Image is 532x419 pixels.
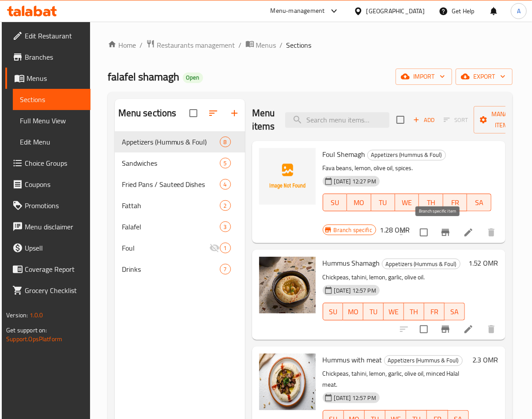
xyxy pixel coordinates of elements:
span: Menu disclaimer [25,221,83,232]
div: items [220,137,231,147]
button: SA [467,194,491,211]
span: Select to update [415,320,433,339]
button: export [456,69,513,85]
span: falafel shamagh [108,67,179,87]
li: / [140,40,143,50]
span: 7 [220,265,230,274]
span: Foul [122,243,209,253]
span: Sections [20,94,83,105]
a: Sections [13,89,91,110]
a: Restaurants management [146,39,235,51]
span: Promotions [25,200,83,211]
span: SA [471,196,487,209]
span: Appetizers (Hummus & Foul) [385,355,462,366]
span: TH [407,305,421,318]
div: Drinks7 [115,259,245,280]
span: 1 [220,244,230,252]
input: search [285,112,389,128]
a: Menu disclaimer [5,216,91,237]
a: Edit Menu [13,131,91,152]
div: Appetizers (Hummus & Foul)8 [115,131,245,152]
span: Select all sections [184,104,203,122]
button: FR [424,303,445,320]
div: Fried Pans / Sauteed Dishes4 [115,174,245,195]
img: Hummus Shamagh [259,257,316,313]
span: Select section [391,110,410,129]
span: import [403,71,445,82]
svg: Inactive section [209,243,220,253]
img: Foul Shemagh [259,148,316,205]
a: Edit menu item [463,324,474,335]
span: SU [327,305,340,318]
div: items [220,221,231,232]
span: Get support on: [6,324,47,336]
div: Foul1 [115,237,245,259]
span: Add item [410,113,438,127]
span: SA [448,305,461,318]
h6: 2.3 OMR [472,354,498,366]
a: Menus [5,68,91,89]
span: Upsell [25,243,83,253]
span: SU [327,196,343,209]
a: Edit menu item [463,227,474,238]
button: delete [481,222,502,243]
button: WE [395,194,419,211]
button: Branch-specific-item [435,319,456,340]
button: Branch-specific-item [435,222,456,243]
li: / [280,40,283,50]
span: Hummus Shamagh [323,256,380,270]
div: Fattah [122,200,220,211]
button: Add [410,113,438,127]
div: Appetizers (Hummus & Foul) [367,150,446,160]
span: Select to update [415,223,433,242]
button: TU [371,194,395,211]
span: Foul Shemagh [323,148,366,161]
span: WE [399,196,415,209]
span: Edit Restaurant [25,30,83,41]
span: [DATE] 12:27 PM [331,177,380,186]
span: Restaurants management [157,40,235,50]
span: Choice Groups [25,158,83,168]
span: Appetizers (Hummus & Foul) [382,259,460,269]
span: Appetizers (Hummus & Foul) [122,137,220,147]
div: items [220,179,231,190]
button: delete [481,319,502,340]
button: Add section [224,103,245,124]
div: [GEOGRAPHIC_DATA] [366,6,425,16]
a: Coupons [5,174,91,195]
span: FR [428,305,441,318]
h6: 1.28 OMR [380,224,410,236]
a: Home [108,40,136,50]
span: Sort sections [203,103,224,124]
div: Sandwiches5 [115,152,245,174]
span: TU [375,196,392,209]
a: Edit Restaurant [5,25,91,46]
span: Appetizers (Hummus & Foul) [368,150,445,160]
span: Coupons [25,179,83,190]
span: Drinks [122,264,220,274]
span: TH [423,196,439,209]
button: import [396,69,452,85]
span: export [463,71,506,82]
button: SU [323,194,347,211]
a: Coverage Report [5,259,91,280]
div: Fattah2 [115,195,245,216]
img: Hummus with meat [259,354,316,410]
a: Branches [5,46,91,68]
div: Menu-management [271,6,325,16]
nav: breadcrumb [108,39,513,51]
div: items [220,158,231,168]
span: MO [347,305,360,318]
span: Menus [256,40,276,50]
span: Falafel [122,221,220,232]
span: A [517,6,521,16]
h2: Menu items [252,107,275,133]
span: TU [367,305,380,318]
span: 1.0.0 [30,309,43,321]
span: Sandwiches [122,158,220,168]
li: / [239,40,242,50]
span: 5 [220,159,230,168]
div: items [220,264,231,274]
